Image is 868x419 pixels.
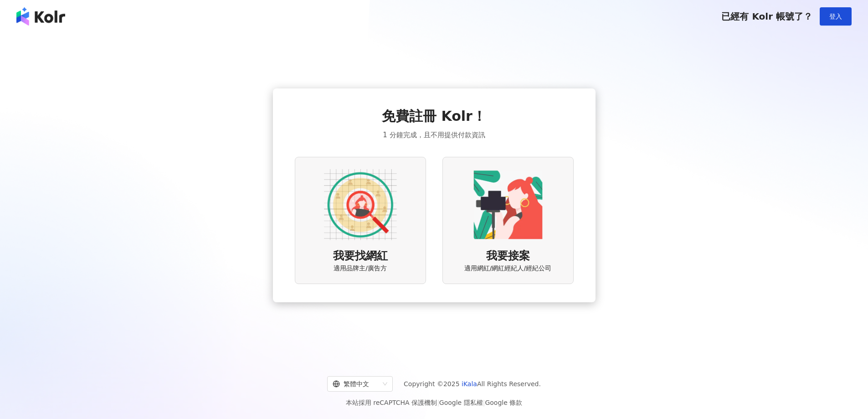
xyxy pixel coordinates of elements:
[485,399,522,406] a: Google 條款
[439,399,483,406] a: Google 隱私權
[829,13,842,20] span: 登入
[324,168,397,241] img: AD identity option
[472,168,544,241] img: KOL identity option
[462,380,477,388] a: iKala
[486,248,530,264] span: 我要接案
[464,264,551,273] span: 適用網紅/網紅經紀人/經紀公司
[721,11,812,22] span: 已經有 Kolr 帳號了？
[346,397,522,408] span: 本站採用 reCAPTCHA 保護機制
[437,399,439,406] span: |
[333,377,379,391] div: 繁體中文
[334,264,387,273] span: 適用品牌主/廣告方
[820,7,852,26] button: 登入
[333,248,388,264] span: 我要找網紅
[404,378,541,389] span: Copyright © 2025 All Rights Reserved.
[16,7,65,26] img: logo
[382,107,486,126] span: 免費註冊 Kolr！
[383,129,485,140] span: 1 分鐘完成，且不用提供付款資訊
[483,399,485,406] span: |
